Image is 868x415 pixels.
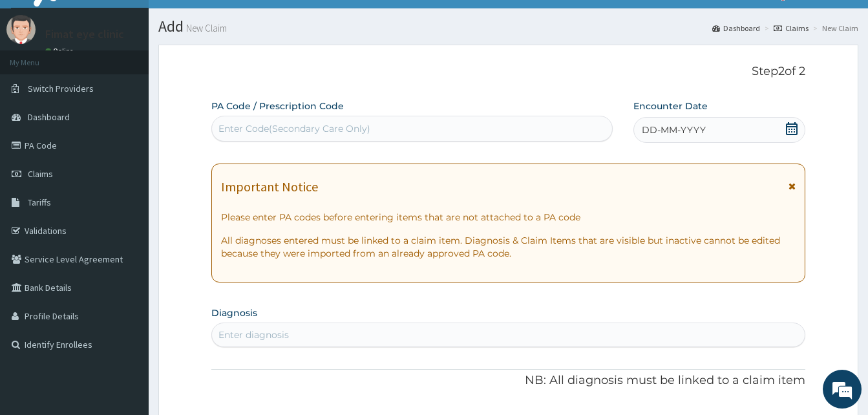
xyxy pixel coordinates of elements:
[221,211,796,224] p: Please enter PA codes before entering items that are not attached to a PA code
[712,23,760,34] a: Dashboard
[774,23,809,34] a: Claims
[28,111,70,123] span: Dashboard
[24,65,52,97] img: d_794563401_company_1708531726252_794563401
[211,65,805,79] p: Step 2 of 2
[212,6,243,37] div: Minimize live chat window
[45,28,124,40] p: Fimat eye clinic
[28,197,51,208] span: Tariffs
[158,18,858,35] h1: Add
[28,168,53,180] span: Claims
[184,23,227,33] small: New Claim
[221,234,796,260] p: All diagnoses entered must be linked to a claim item. Diagnosis & Claim Items that are visible bu...
[810,23,858,34] li: New Claim
[211,306,257,319] label: Diagnosis
[221,180,318,194] h1: Important Notice
[67,72,217,89] div: Chat with us now
[218,328,289,341] div: Enter diagnosis
[642,123,706,136] span: DD-MM-YYYY
[75,125,178,255] span: We're online!
[218,122,370,135] div: Enter Code(Secondary Care Only)
[45,47,76,56] a: Online
[211,100,344,112] label: PA Code / Prescription Code
[6,277,246,323] textarea: Type your message and hit 'Enter'
[28,83,94,94] span: Switch Providers
[633,100,708,112] label: Encounter Date
[6,15,36,44] img: User Image
[211,372,805,389] p: NB: All diagnosis must be linked to a claim item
